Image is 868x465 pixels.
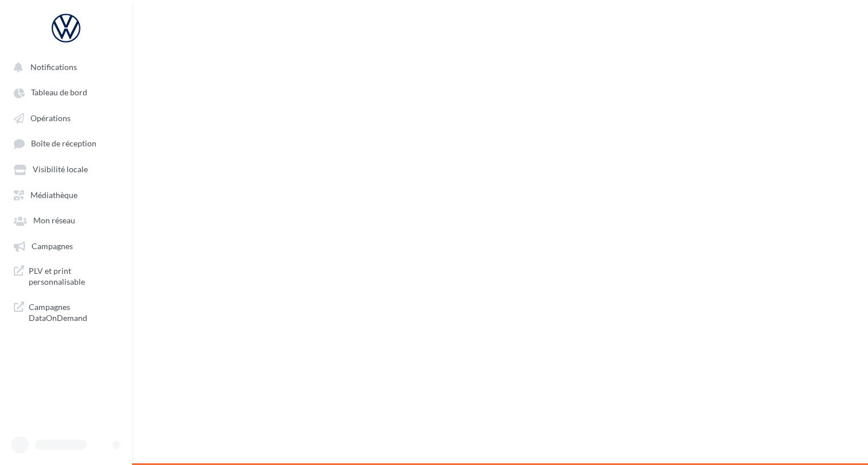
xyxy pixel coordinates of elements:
[32,241,73,251] span: Campagnes
[7,158,125,179] a: Visibilité locale
[29,301,118,324] span: Campagnes DataOnDemand
[7,133,125,154] a: Boîte de réception
[31,139,96,149] span: Boîte de réception
[29,265,118,288] span: PLV et print personnalisable
[7,235,125,256] a: Campagnes
[30,62,77,72] span: Notifications
[7,210,125,230] a: Mon réseau
[31,88,87,98] span: Tableau de bord
[33,216,75,226] span: Mon réseau
[7,56,121,77] button: Notifications
[30,113,71,123] span: Opérations
[33,165,88,175] span: Visibilité locale
[7,82,125,102] a: Tableau de bord
[7,184,125,205] a: Médiathèque
[7,107,125,128] a: Opérations
[7,297,125,328] a: Campagnes DataOnDemand
[7,261,125,292] a: PLV et print personnalisable
[30,190,77,200] span: Médiathèque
